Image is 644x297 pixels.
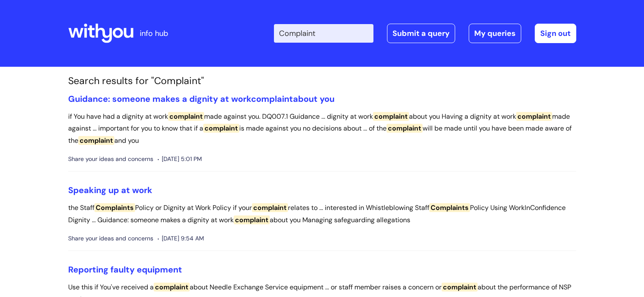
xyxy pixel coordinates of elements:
[535,24,576,43] a: Sign out
[387,124,423,133] span: complaint
[68,202,576,226] p: the Staff Policy or Dignity at Work Policy if your relates to ... interested in Whistleblowing St...
[203,124,239,133] span: complaint
[387,24,455,43] a: Submit a query
[78,136,114,145] span: complaint
[68,111,576,147] p: if You have had a dignity at work made against you. DQ007.1 Guidance ... dignity at work about yo...
[429,203,470,212] span: Complaints
[68,185,152,196] a: Speaking up at work
[274,24,576,43] div: | -
[274,24,373,43] input: Search
[251,93,293,104] span: complaint
[252,203,288,212] span: complaint
[154,283,190,292] span: complaint
[68,264,182,275] a: Reporting faulty equipment
[516,112,552,121] span: complaint
[68,93,334,104] a: Guidance: someone makes a dignity at workcomplaintabout you
[140,27,168,40] p: info hub
[158,154,202,164] span: [DATE] 5:01 PM
[94,203,135,212] span: Complaints
[68,154,153,164] span: Share your ideas and concerns
[168,112,204,121] span: complaint
[469,24,521,43] a: My queries
[373,112,409,121] span: complaint
[68,75,576,87] h1: Search results for "Complaint"
[158,233,204,244] span: [DATE] 9:54 AM
[234,215,270,224] span: complaint
[442,283,478,292] span: complaint
[68,233,153,244] span: Share your ideas and concerns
